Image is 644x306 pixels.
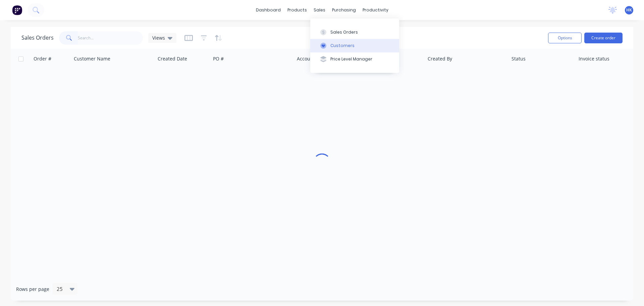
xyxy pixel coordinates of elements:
div: Created By [428,55,452,62]
div: Status [512,55,526,62]
button: Customers [310,39,399,52]
span: HK [626,7,632,13]
div: Accounting Order # [297,55,341,62]
div: Created Date [158,55,187,62]
div: purchasing [329,5,359,15]
button: Create order [584,33,623,43]
h1: Sales Orders [21,35,54,41]
div: products [284,5,310,15]
div: Customer Name [74,55,110,62]
button: Sales Orders [310,25,399,39]
img: Factory [12,5,22,15]
div: Sales Orders [330,29,358,35]
div: Price Level Manager [330,56,372,62]
span: Rows per page [16,286,49,293]
div: Order # [34,55,51,62]
input: Search... [78,31,143,45]
div: Customers [330,43,355,49]
div: PO # [213,55,224,62]
a: dashboard [253,5,284,15]
div: Invoice status [579,55,609,62]
div: sales [310,5,329,15]
button: Price Level Manager [310,52,399,66]
span: Views [152,34,165,41]
button: Options [548,33,582,43]
div: productivity [359,5,392,15]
